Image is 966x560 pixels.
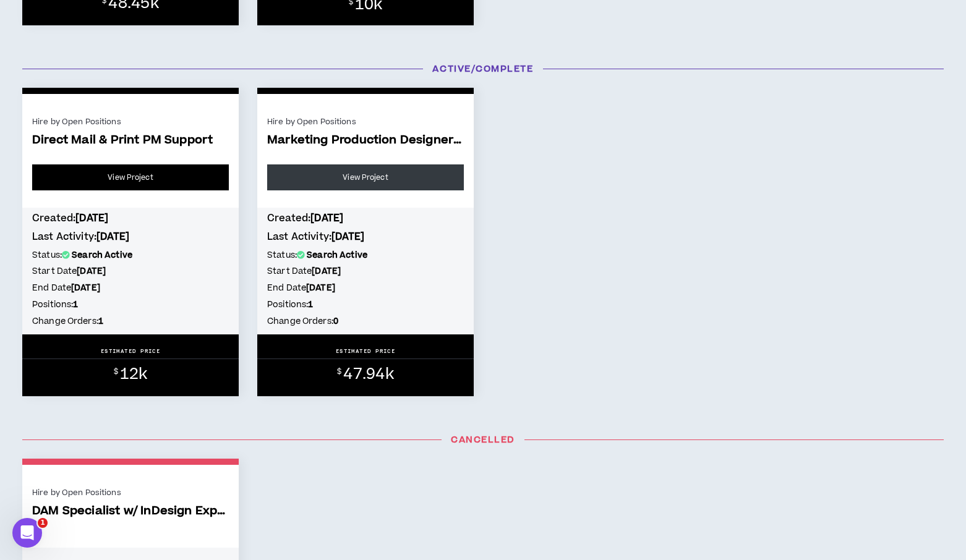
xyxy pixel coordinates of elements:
[267,298,464,312] h5: Positions:
[32,487,229,498] div: Hire by Open Positions
[32,281,229,295] h5: End Date
[310,211,343,225] b: [DATE]
[267,281,464,295] h5: End Date
[267,211,464,225] h4: Created:
[306,282,335,294] b: [DATE]
[32,116,229,127] div: Hire by Open Positions
[32,315,229,328] h5: Change Orders:
[32,298,229,312] h5: Positions:
[38,518,48,528] span: 1
[267,116,464,127] div: Hire by Open Positions
[32,504,229,519] span: DAM Specialist w/ InDesign Experience
[32,211,229,225] h4: Created:
[267,265,464,278] h5: Start Date
[120,363,148,385] span: 12k
[12,518,42,548] iframe: Intercom live chat
[77,265,106,278] b: [DATE]
[101,347,161,355] p: ESTIMATED PRICE
[96,230,129,244] b: [DATE]
[32,164,229,190] a: View Project
[267,134,464,148] span: Marketing Production Designer (Contract, Part-...
[336,347,396,355] p: ESTIMATED PRICE
[267,248,464,262] h5: Status:
[114,367,118,377] sup: $
[343,363,393,385] span: 47.94k
[13,433,953,446] h3: Cancelled
[337,367,341,377] sup: $
[71,282,100,294] b: [DATE]
[331,230,364,244] b: [DATE]
[98,315,103,328] b: 1
[73,299,78,311] b: 1
[267,230,464,244] h4: Last Activity:
[267,315,464,328] h5: Change Orders:
[312,265,341,278] b: [DATE]
[13,62,953,75] h3: Active/Complete
[308,299,313,311] b: 1
[32,248,229,262] h5: Status:
[267,164,464,190] a: View Project
[333,315,338,328] b: 0
[32,134,229,148] span: Direct Mail & Print PM Support
[32,265,229,278] h5: Start Date
[75,211,108,225] b: [DATE]
[32,230,229,244] h4: Last Activity:
[307,249,367,261] b: Search Active
[72,249,132,261] b: Search Active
